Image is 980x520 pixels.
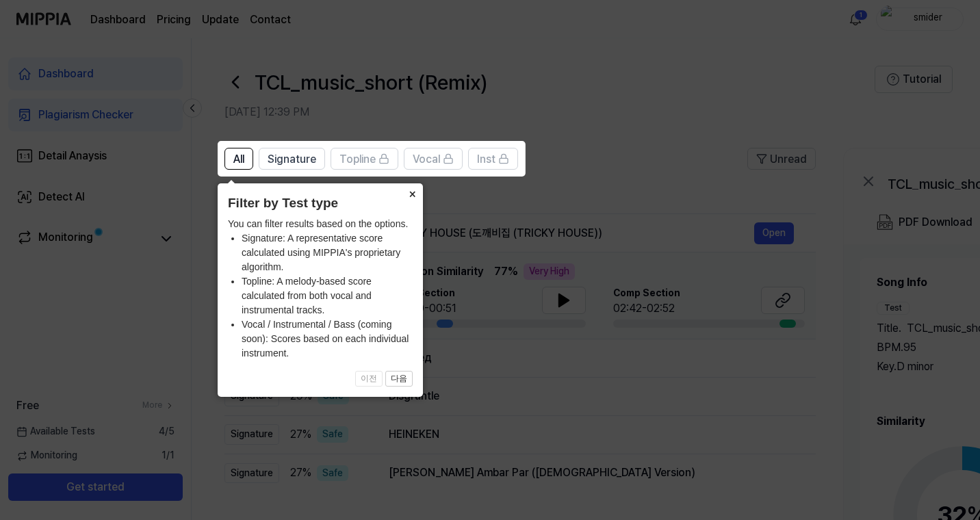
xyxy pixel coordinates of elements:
button: All [224,148,253,170]
header: Filter by Test type [228,194,413,213]
span: Topline [339,151,376,168]
li: Topline: A melody-based score calculated from both vocal and instrumental tracks. [242,274,413,317]
span: Signature [268,151,316,168]
span: Vocal [413,151,440,168]
li: Signature: A representative score calculated using MIPPIA's proprietary algorithm. [242,231,413,274]
span: Inst [477,151,495,168]
li: Vocal / Instrumental / Bass (coming soon): Scores based on each individual instrument. [242,317,413,361]
div: You can filter results based on the options. [228,217,413,361]
button: 다음 [385,371,413,387]
button: Close [401,183,423,203]
span: All [233,151,244,168]
button: Topline [331,148,398,170]
button: Vocal [404,148,463,170]
button: Inst [468,148,518,170]
button: Signature [259,148,325,170]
